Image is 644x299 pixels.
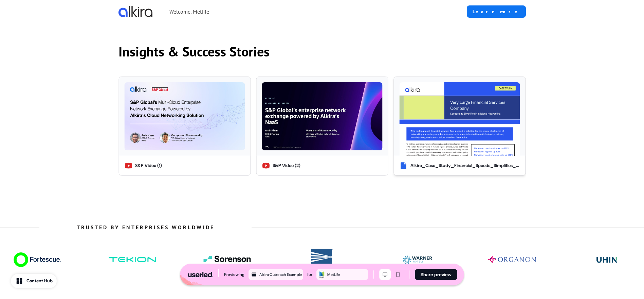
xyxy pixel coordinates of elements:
div: Previewing [224,271,244,278]
div: for [307,271,312,278]
div: Content Hub [26,278,53,284]
div: Alkira_Case_Study_Financial_Speeds_Simplifies_Multicloud_Networking.pdf [410,162,520,169]
button: Desktop mode [379,269,391,280]
div: S&P Video (1) [135,162,162,169]
button: Share preview [415,269,457,280]
img: Alkira_Case_Study_Financial_Speeds_Simplifies_Multicloud_Networking.pdf [400,82,520,156]
p: Welcome, Metlife [169,7,209,16]
button: Mobile mode [392,269,404,280]
div: S&P Video (2) [273,162,300,169]
button: Alkira_Case_Study_Financial_Speeds_Simplifies_Multicloud_Networking.pdfAlkira_Case_Study_Financia... [394,77,526,176]
strong: TRUSTED BY ENTERPRISES WORLDWIDE [77,224,215,231]
img: S&P Video (1) [124,82,245,150]
button: S&P Video (1)S&P Video (1) [118,77,251,176]
p: Insights & Success Stories [118,41,526,62]
div: Alkira Outreach Example [259,271,302,278]
a: Learn more [467,5,526,18]
button: Content Hub [11,274,57,288]
div: MetLife [327,271,367,278]
button: S&P Video (2)S&P Video (2) [256,77,388,176]
img: S&P Video (2) [262,82,382,150]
